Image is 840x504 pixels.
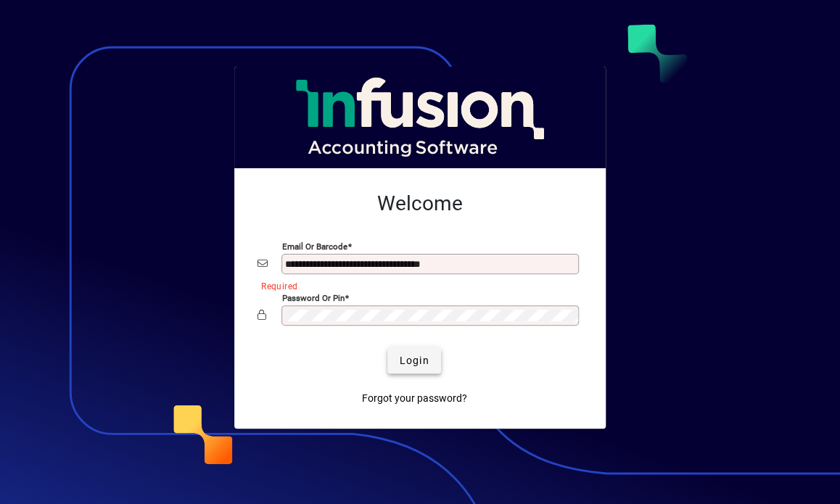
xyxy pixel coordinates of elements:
h2: Welcome [258,191,582,216]
a: Forgot your password? [356,385,473,411]
mat-label: Password or Pin [282,293,345,303]
button: Login [387,347,440,373]
mat-error: Required [261,278,571,293]
mat-label: Email or Barcode [282,241,347,252]
span: Login [399,353,429,368]
span: Forgot your password? [362,391,467,406]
